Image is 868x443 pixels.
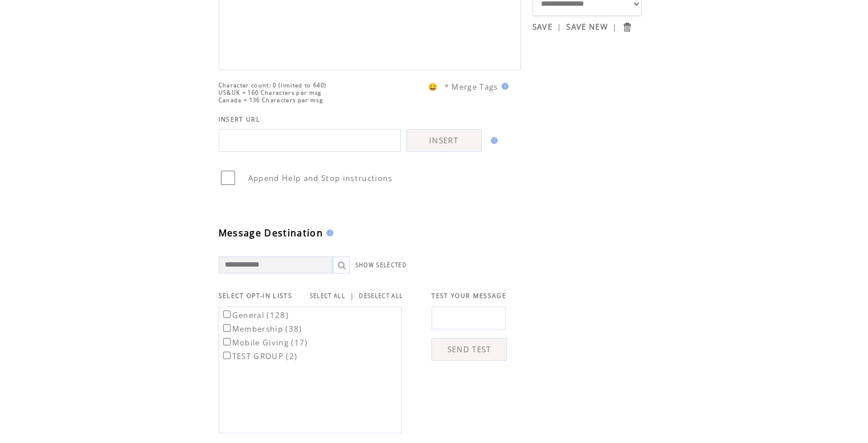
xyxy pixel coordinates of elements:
a: SHOW SELECTED [356,261,407,269]
span: SELECT OPT-IN LISTS [219,292,292,300]
input: TEST GROUP (2) [223,352,231,359]
a: DESELECT ALL [359,292,403,300]
span: | [612,22,617,32]
a: SAVE NEW [566,22,608,32]
input: Membership (38) [223,324,231,332]
a: SAVE [532,22,552,32]
label: Membership (38) [221,324,302,334]
img: help.gif [323,229,333,236]
input: General (128) [223,311,231,318]
span: Character count: 0 (limited to 640) [219,82,327,89]
span: Message Destination [219,227,323,239]
span: TEST YOUR MESSAGE [431,292,506,300]
a: SELECT ALL [310,292,345,300]
a: INSERT [406,129,482,152]
span: INSERT URL [219,115,260,123]
a: SEND TEST [431,338,507,361]
label: TEST GROUP (2) [221,351,298,361]
label: General (128) [221,310,289,320]
img: help.gif [498,83,508,90]
span: US&UK = 160 Characters per msg [219,89,322,96]
span: | [350,291,354,301]
span: * Merge Tags [445,82,498,92]
span: 😀 [428,82,438,92]
span: Append Help and Stop instructions [248,173,393,183]
label: Mobile Giving (17) [221,337,308,348]
span: | [557,22,562,32]
span: Canada = 136 Characters per msg [219,96,323,104]
input: Submit [621,22,632,33]
img: help.gif [487,137,498,144]
input: Mobile Giving (17) [223,338,231,345]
